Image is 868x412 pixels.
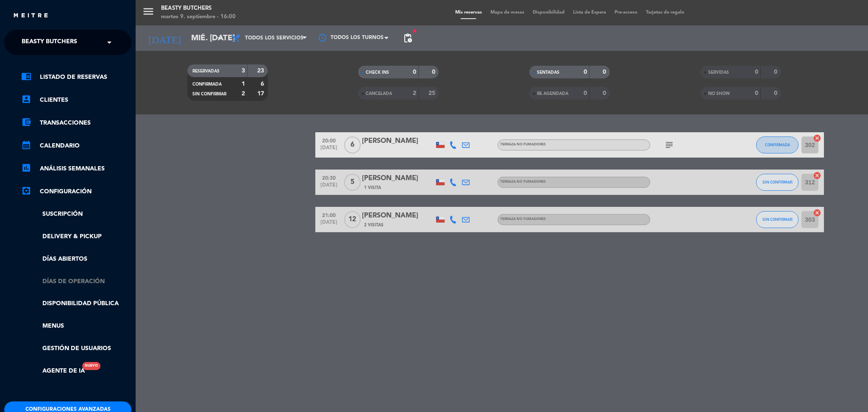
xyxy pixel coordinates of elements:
a: chrome_reader_modeListado de Reservas [21,72,131,82]
span: Beasty Butchers [22,33,77,51]
a: Gestión de usuarios [21,344,131,354]
a: Días de Operación [21,277,131,287]
i: assessment [21,163,31,173]
a: Suscripción [21,209,131,219]
a: Menus [21,321,131,331]
a: calendar_monthCalendario [21,141,131,151]
i: settings_applications [21,186,31,196]
span: fiber_manual_record [412,28,417,33]
i: chrome_reader_mode [21,71,31,81]
a: Delivery & Pickup [21,232,131,242]
a: assessmentANÁLISIS SEMANALES [21,164,131,174]
i: calendar_month [21,140,31,150]
a: account_boxClientes [21,95,131,105]
i: account_box [21,94,31,104]
a: Configuración [21,187,131,197]
a: Agente de IANuevo [21,366,85,376]
span: pending_actions [403,33,413,43]
i: account_balance_wallet [21,117,31,127]
a: account_balance_walletTransacciones [21,118,131,128]
img: MEITRE [13,13,49,19]
div: Nuevo [82,362,100,370]
a: Disponibilidad pública [21,299,131,309]
a: Días abiertos [21,254,131,264]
